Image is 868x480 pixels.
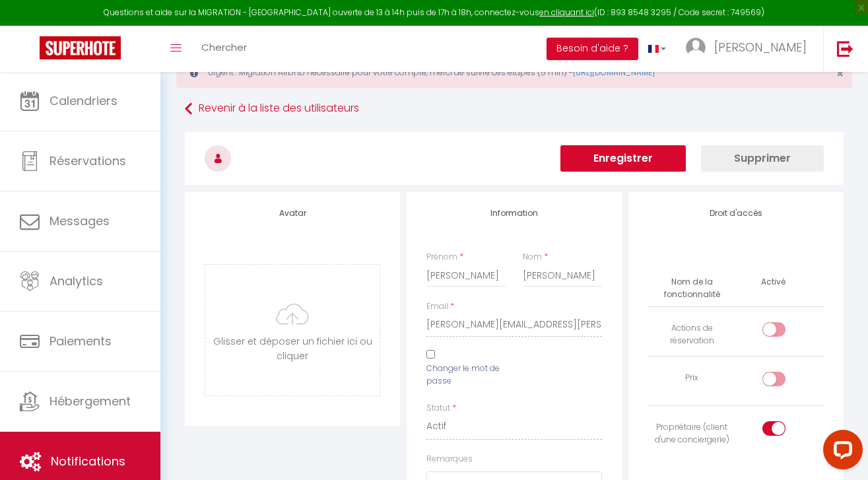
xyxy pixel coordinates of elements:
label: Statut [426,402,450,415]
a: ... [PERSON_NAME] [676,26,823,72]
th: Nom de la fonctionnalité [648,271,736,306]
label: Nom [523,251,542,263]
span: Notifications [51,453,125,469]
th: Activé [756,271,791,294]
a: Revenir à la liste des utilisateurs [185,97,844,121]
div: Urgent : Migration Airbnb nécessaire pour votre compte, merci de suivre ces étapes (5 min) - [176,57,852,88]
span: Paiements [50,333,112,349]
h4: Avatar [205,209,380,218]
span: Réservations [50,153,126,169]
label: Prénom [426,251,457,263]
span: × [836,65,844,82]
img: Super Booking [40,36,121,59]
label: Remarques [426,453,473,465]
span: Messages [50,213,110,229]
span: [PERSON_NAME] [714,39,807,55]
label: Changer le mot de passe [426,362,506,388]
div: Propriétaire (client d'une conciergerie) [653,421,731,446]
button: Supprimer [701,145,824,172]
label: Email [426,300,448,313]
button: Enregistrer [560,145,686,172]
div: Prix [653,372,731,384]
span: Chercher [201,40,247,54]
span: Hébergement [50,393,131,409]
h4: Droit d'accès [648,209,824,218]
a: en cliquant ici [539,7,594,18]
a: [URL][DOMAIN_NAME] [573,67,655,78]
a: Chercher [191,26,257,72]
img: logout [837,40,853,57]
button: Close [836,68,844,80]
span: Analytics [50,273,103,289]
span: Calendriers [50,92,117,109]
h4: Information [426,209,602,218]
img: ... [686,38,706,57]
div: Actions de réservation [653,322,731,347]
button: Besoin d'aide ? [547,38,638,60]
iframe: LiveChat chat widget [813,425,868,480]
